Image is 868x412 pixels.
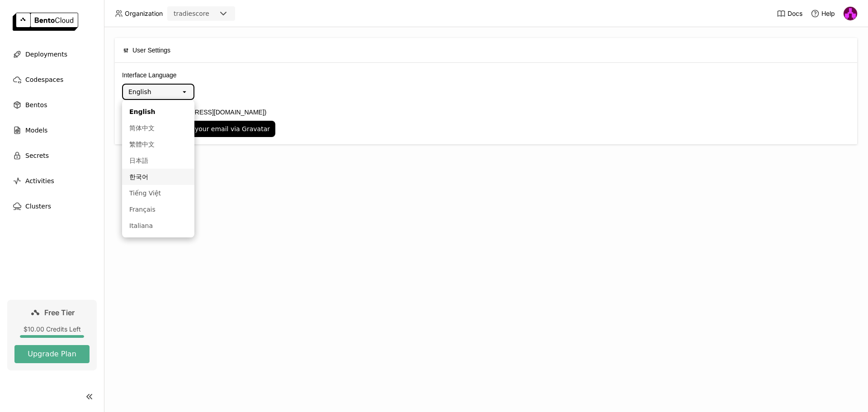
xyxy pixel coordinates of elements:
[129,140,187,149] div: 繁體中文
[25,150,49,161] span: Secrets
[7,300,97,370] a: Free Tier$10.00 Credits LeftUpgrade Plan
[25,201,51,212] span: Clusters
[132,45,170,55] span: User Settings
[25,74,63,85] span: Codespaces
[821,9,835,18] span: Help
[122,107,850,117] label: User Avatar ([EMAIL_ADDRESS][DOMAIN_NAME])
[844,7,857,20] img: Quang Le
[44,308,75,317] span: Free Tier
[13,13,78,31] img: logo
[129,189,187,198] div: Tiếng Việt
[210,9,211,19] input: Selected tradiescore.
[129,221,187,230] div: Italiana
[7,45,97,63] a: Deployments
[7,96,97,114] a: Bentos
[14,325,90,333] div: $10.00 Credits Left
[7,147,97,165] a: Secrets
[25,49,67,60] span: Deployments
[122,100,194,237] ul: Menu
[125,9,163,18] span: Organization
[7,172,97,190] a: Activities
[7,71,97,89] a: Codespaces
[122,121,275,137] button: Set avatar image for your email via Gravatar
[25,175,54,186] span: Activities
[129,123,187,133] div: 简体中文
[788,9,802,18] span: Docs
[7,121,97,139] a: Models
[7,197,97,215] a: Clusters
[181,88,188,95] svg: open
[777,9,802,18] a: Docs
[174,9,209,18] div: tradiescore
[122,70,850,80] label: Interface Language
[25,125,47,136] span: Models
[129,205,187,214] div: Français
[129,172,187,181] div: 한국어
[25,99,47,110] span: Bentos
[14,345,90,363] button: Upgrade Plan
[128,87,151,96] div: English
[129,156,187,165] div: 日本語
[811,9,835,18] div: Help
[129,107,187,116] div: English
